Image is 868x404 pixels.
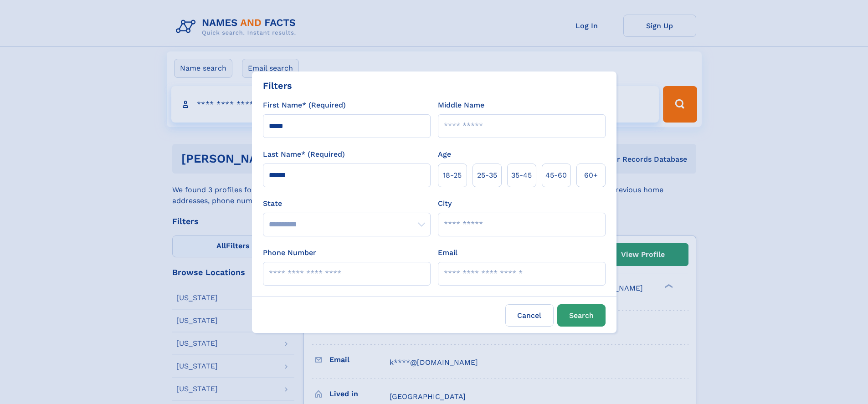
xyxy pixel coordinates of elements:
[263,100,346,111] label: First Name* (Required)
[263,149,345,160] label: Last Name* (Required)
[545,170,567,181] span: 45‑60
[511,170,532,181] span: 35‑45
[438,149,451,160] label: Age
[438,100,484,111] label: Middle Name
[505,304,554,327] label: Cancel
[584,170,598,181] span: 60+
[557,304,606,327] button: Search
[263,198,431,209] label: State
[438,198,452,209] label: City
[263,247,316,258] label: Phone Number
[477,170,497,181] span: 25‑35
[263,79,292,92] div: Filters
[438,247,457,258] label: Email
[443,170,462,181] span: 18‑25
